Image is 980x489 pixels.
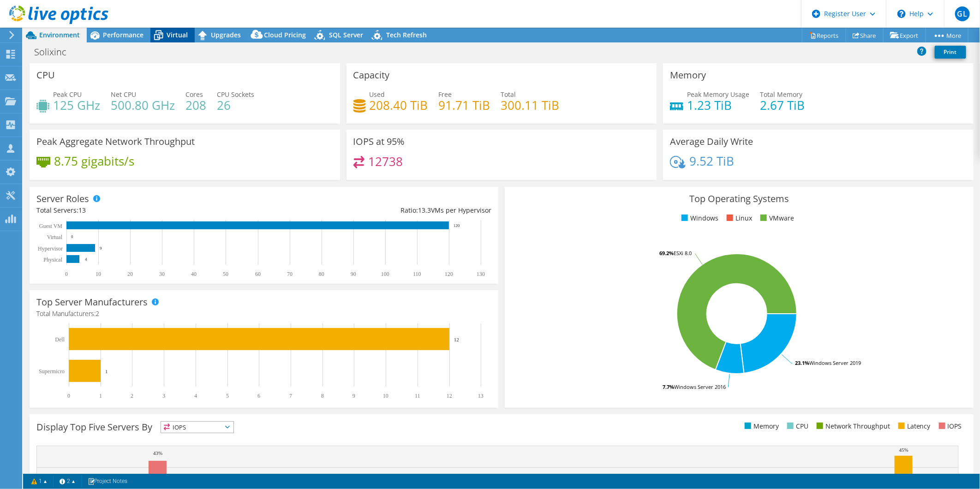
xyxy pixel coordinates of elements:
text: 2 [131,393,133,399]
h3: Capacity [353,70,390,80]
text: 8 [321,393,324,399]
tspan: ESXi 8.0 [674,250,692,256]
text: 120 [454,223,460,228]
h4: 125 GHz [53,100,100,110]
text: 12 [447,393,452,399]
h3: IOPS at 95% [353,137,405,147]
li: Memory [742,421,779,431]
span: Free [439,90,452,99]
text: 10 [96,271,101,277]
text: 6 [257,393,260,399]
h3: Memory [670,70,706,80]
span: Used [370,90,385,99]
span: GL [955,6,970,21]
tspan: 23.1% [795,359,809,366]
text: Dell [55,336,65,343]
span: Cores [185,90,203,99]
text: 70 [287,271,293,277]
h4: 300.11 TiB [501,100,560,110]
li: Latency [896,421,931,431]
li: Linux [724,213,752,223]
tspan: Windows Server 2016 [674,383,726,390]
a: 1 [25,476,54,487]
text: 43% [153,450,162,456]
li: IOPS [937,421,962,431]
span: Total [501,90,516,99]
text: Physical [43,256,62,263]
span: 13.3 [418,206,431,215]
span: SQL Server [329,30,363,39]
text: Guest VM [39,223,62,229]
a: 2 [53,476,82,487]
h4: Total Manufacturers: [36,309,491,319]
text: 5 [226,393,229,399]
a: Export [883,28,926,42]
text: 130 [477,271,485,277]
span: 13 [78,206,86,215]
span: Virtual [167,30,188,39]
span: Tech Refresh [386,30,427,39]
span: Peak Memory Usage [687,90,749,99]
span: Peak CPU [53,90,82,99]
text: 10 [383,393,388,399]
li: CPU [785,421,808,431]
text: 20 [127,271,133,277]
a: Print [935,46,966,59]
text: 110 [413,271,421,277]
li: Windows [679,213,718,223]
h4: 500.80 GHz [111,100,175,110]
tspan: 7.7% [663,383,674,390]
text: 7 [289,393,292,399]
text: 0 [65,271,68,277]
tspan: 69.2% [659,250,674,256]
text: 30 [159,271,165,277]
text: 90 [351,271,356,277]
h4: 2.67 TiB [760,100,805,110]
text: 80 [319,271,324,277]
div: Total Servers: [36,205,264,215]
text: Virtual [47,234,63,240]
h3: Peak Aggregate Network Throughput [36,137,195,147]
span: 2 [96,309,99,318]
text: Hypervisor [38,245,63,252]
li: Network Throughput [814,421,890,431]
h3: CPU [36,70,55,80]
span: Environment [39,30,80,39]
text: 1 [99,393,102,399]
h4: 12738 [368,156,403,167]
text: 0 [67,393,70,399]
span: CPU Sockets [217,90,254,99]
text: 50 [223,271,228,277]
h4: 208.40 TiB [370,100,428,110]
h4: 9.52 TiB [689,156,734,166]
text: 60 [255,271,261,277]
h4: 208 [185,100,206,110]
div: Ratio: VMs per Hypervisor [264,205,491,215]
span: Total Memory [760,90,802,99]
span: Cloud Pricing [264,30,306,39]
h4: 26 [217,100,254,110]
h3: Server Roles [36,194,89,204]
h1: Solixinc [30,47,81,57]
h4: 1.23 TiB [687,100,749,110]
svg: \n [897,10,906,18]
h4: 8.75 gigabits/s [54,156,134,166]
span: Net CPU [111,90,136,99]
text: 4 [85,257,87,262]
text: 9 [100,246,102,250]
h3: Top Server Manufacturers [36,297,148,307]
h4: 91.71 TiB [439,100,490,110]
span: Upgrades [211,30,241,39]
text: 9 [353,393,355,399]
text: 11 [415,393,420,399]
h3: Average Daily Write [670,137,753,147]
a: Project Notes [81,476,134,487]
text: 0 [71,234,73,239]
text: 120 [445,271,453,277]
a: Reports [802,28,846,42]
text: 45% [899,447,908,453]
span: IOPS [161,422,233,433]
a: More [926,28,968,42]
text: 4 [194,393,197,399]
a: Share [846,28,884,42]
